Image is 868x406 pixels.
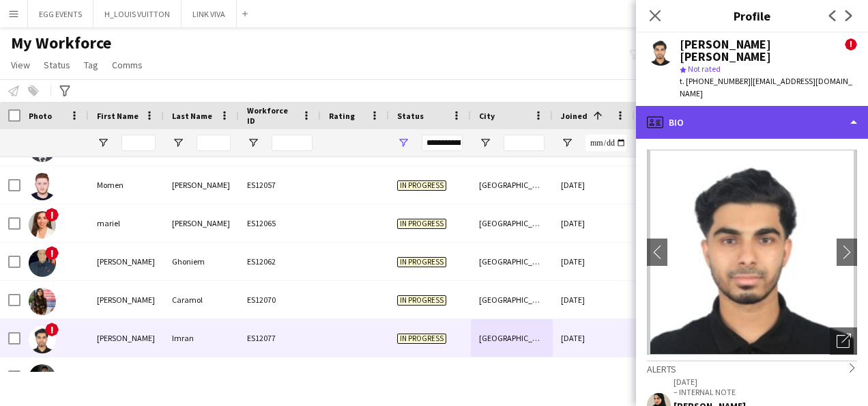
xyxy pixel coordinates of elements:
input: City Filter Input [504,135,545,151]
input: Workforce ID Filter Input [272,135,313,151]
div: Imran [164,319,239,357]
span: Status [44,59,70,71]
img: Abdullah Alshawi [29,364,56,392]
span: View [11,59,30,71]
div: [PERSON_NAME] [PERSON_NAME] [680,38,845,63]
span: Comms [112,59,143,71]
button: Open Filter Menu [97,137,109,149]
h3: Profile [636,7,868,25]
button: H_LOUIS VUITTON [93,1,182,27]
div: [PERSON_NAME] [89,281,164,319]
div: [DATE] [553,166,635,204]
span: Last Name [172,111,212,121]
div: Momen [89,166,164,204]
input: First Name Filter Input [121,135,156,151]
span: In progress [397,219,446,229]
div: [DATE] [553,204,635,242]
a: View [5,56,35,74]
div: [GEOGRAPHIC_DATA] [471,319,553,357]
span: Tag [84,59,98,71]
div: [DATE] [553,357,635,395]
input: Joined Filter Input [585,135,626,151]
div: Open photos pop-in [830,327,857,355]
button: Open Filter Menu [247,137,259,149]
img: Kristina Caramol [29,288,56,315]
div: [PERSON_NAME] [164,204,239,242]
div: mariel [89,204,164,242]
span: Photo [29,111,52,121]
img: mariel caballero [29,211,56,239]
div: ES12077 [239,319,321,357]
div: ES12088 [239,357,321,395]
button: Open Filter Menu [172,137,184,149]
div: [PERSON_NAME] [164,166,239,204]
span: Joined [561,111,588,121]
div: [GEOGRAPHIC_DATA] [471,166,553,204]
span: ! [45,208,59,221]
a: Status [38,56,76,74]
span: My Workforce [11,33,111,53]
img: Crew avatar or photo [647,150,857,355]
div: [DATE] [553,319,635,357]
div: Bio [636,106,868,139]
span: | [EMAIL_ADDRESS][DOMAIN_NAME] [680,76,852,98]
span: In progress [397,295,446,306]
div: [DATE] [553,243,635,280]
span: ! [45,323,59,336]
a: Tag [78,56,104,74]
div: [DATE] [553,281,635,319]
div: Caramol [164,281,239,319]
div: [GEOGRAPHIC_DATA] [471,243,553,280]
div: [PERSON_NAME] [164,357,239,395]
div: ES12070 [239,281,321,319]
span: City [479,111,495,121]
span: First Name [97,111,139,121]
input: Last Name Filter Input [197,135,231,151]
span: Not rated [688,64,721,74]
img: Aashir Imran [29,326,56,353]
img: Mohamed Ghoniem [29,249,56,277]
span: In progress [397,334,446,344]
button: LINK VIVA [182,1,237,27]
div: Sharjah [471,357,553,395]
span: ! [845,38,857,51]
app-action-btn: Advanced filters [57,83,73,99]
button: Open Filter Menu [479,137,491,149]
span: In progress [397,257,446,267]
span: ! [45,246,59,260]
a: Comms [106,56,148,74]
div: ES12057 [239,166,321,204]
div: [PERSON_NAME] [89,319,164,357]
img: Momen Omar [29,173,56,200]
span: Rating [329,111,355,121]
div: [PERSON_NAME] [89,357,164,395]
span: t. [PHONE_NUMBER] [680,76,751,86]
button: EGG EVENTS [28,1,93,27]
div: [GEOGRAPHIC_DATA] [471,281,553,319]
div: ES12062 [239,243,321,280]
span: Workforce ID [247,105,296,126]
div: [GEOGRAPHIC_DATA] [471,204,553,242]
div: [PERSON_NAME] [89,243,164,280]
p: [DATE] [674,377,857,387]
div: ES12065 [239,204,321,242]
span: Status [397,111,424,121]
div: Alerts [647,360,857,375]
button: Open Filter Menu [397,137,409,149]
div: Ghoniem [164,243,239,280]
span: In progress [397,180,446,191]
p: – INTERNAL NOTE [674,387,857,397]
button: Open Filter Menu [561,137,573,149]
